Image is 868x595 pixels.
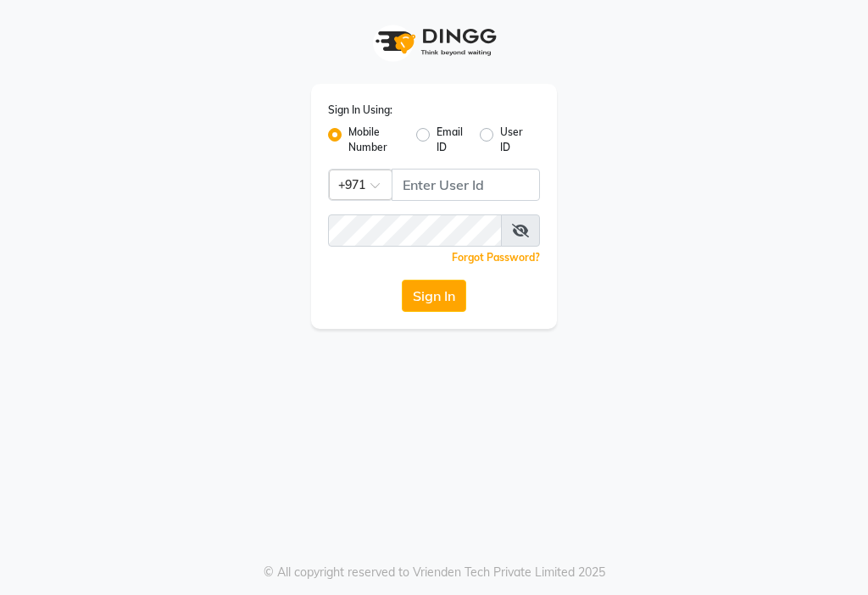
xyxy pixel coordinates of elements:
[328,214,502,247] input: Username
[348,125,403,155] label: Mobile Number
[500,125,526,155] label: User ID
[437,125,465,155] label: Email ID
[402,280,466,312] button: Sign In
[328,103,392,118] label: Sign In Using:
[452,251,540,264] a: Forgot Password?
[366,17,502,67] img: logo1.svg
[392,169,540,201] input: Username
